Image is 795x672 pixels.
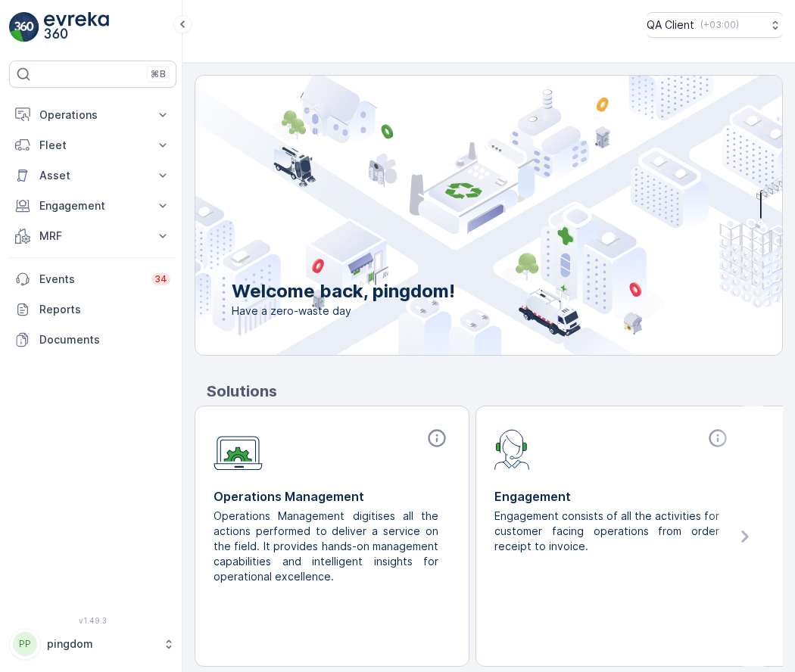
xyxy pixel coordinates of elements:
[47,636,155,652] p: pingdom
[232,303,455,319] span: Have a zero-waste day
[9,12,39,42] img: logo
[151,68,166,80] p: ⌘B
[9,191,176,221] button: Engagement
[9,628,176,660] button: PPpingdom
[39,138,146,153] p: Fleet
[214,509,438,584] p: Operations Management digitises all the actions performed to deliver a service on the field. It p...
[39,332,170,347] p: Documents
[39,107,146,123] p: Operations
[9,294,176,325] a: Reports
[9,264,176,294] a: Events34
[127,76,782,355] img: city illustration
[647,12,783,38] button: QA Client(+03:00)
[39,168,146,183] p: Asset
[39,198,146,213] p: Engagement
[214,487,450,506] p: Operations Management
[494,487,731,506] p: Engagement
[39,302,170,317] p: Reports
[44,12,109,42] img: logo_light-DOdMpM7g.png
[647,17,694,33] p: QA Client
[232,279,455,303] p: Welcome back, pingdom!
[9,616,176,625] span: v 1.49.3
[9,221,176,251] button: MRF
[494,509,719,554] p: Engagement consists of all the activities for customer facing operations from order receipt to in...
[214,428,263,471] img: module-icon
[9,100,176,130] button: Operations
[207,380,783,403] p: Solutions
[39,272,142,287] p: Events
[13,632,37,656] div: PP
[9,160,176,191] button: Asset
[9,325,176,355] a: Documents
[39,229,146,244] p: MRF
[700,19,739,31] p: ( +03:00 )
[494,428,530,470] img: module-icon
[9,130,176,160] button: Fleet
[154,273,167,285] p: 34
